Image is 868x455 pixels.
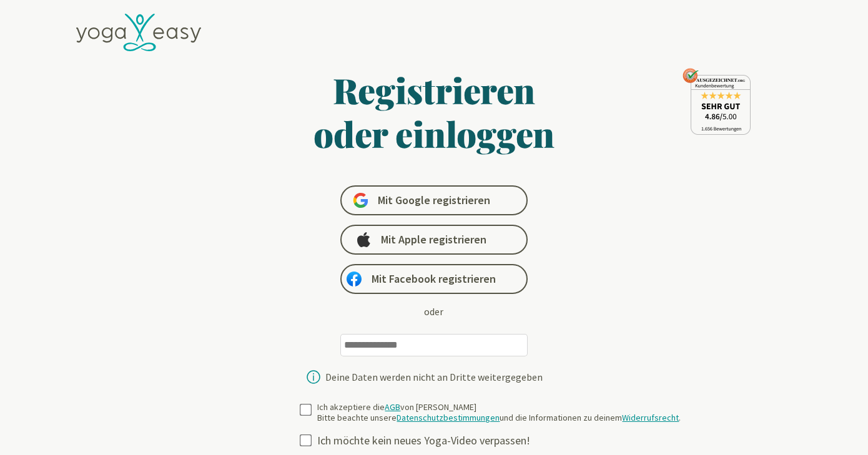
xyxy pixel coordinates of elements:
div: Deine Daten werden nicht an Dritte weitergegeben [325,372,543,382]
a: AGB [385,401,400,413]
h1: Registrieren oder einloggen [192,68,676,155]
span: Mit Facebook registrieren [372,272,496,286]
a: Datenschutzbestimmungen [397,412,500,423]
div: Ich möchte kein neues Yoga-Video verpassen! [317,434,691,448]
span: Mit Apple registrieren [381,232,486,247]
span: Mit Google registrieren [378,193,490,208]
a: Mit Apple registrieren [340,225,528,255]
div: oder [424,304,443,319]
a: Mit Google registrieren [340,185,528,215]
a: Widerrufsrecht [622,412,679,423]
div: Ich akzeptiere die von [PERSON_NAME] Bitte beachte unsere und die Informationen zu deinem . [317,402,681,424]
img: ausgezeichnet_seal.png [683,68,751,135]
a: Mit Facebook registrieren [340,264,528,294]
